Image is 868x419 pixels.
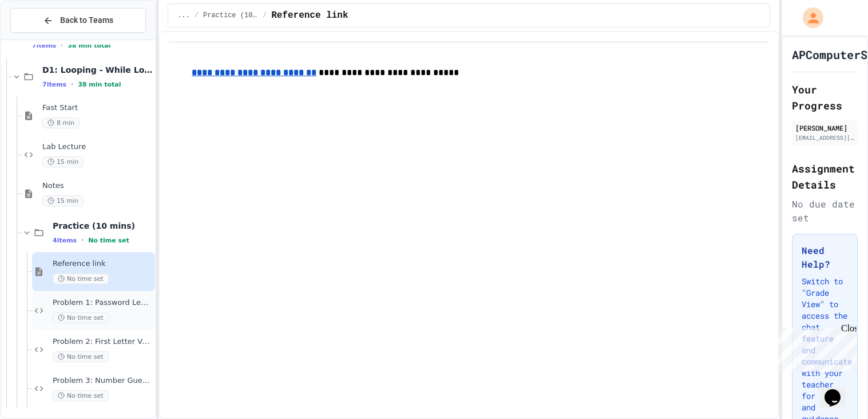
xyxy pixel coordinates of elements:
span: 4 items [53,237,77,244]
span: Notes [42,181,153,191]
span: Reference link [53,259,153,269]
span: Fast Start [42,103,153,113]
span: Problem 2: First Letter Validator [53,337,153,347]
span: No time set [53,390,109,401]
span: / [263,11,267,20]
span: No time set [53,351,109,362]
span: 38 min total [68,42,110,49]
div: My Account [791,5,826,31]
span: Practice (10 mins) [203,11,258,20]
iframe: chat widget [820,373,857,408]
span: Problem 3: Number Guessing Game [53,376,153,386]
span: • [71,80,73,89]
span: No time set [88,237,129,244]
span: Problem 1: Password Length Checker [53,298,153,308]
span: Back to Teams [60,14,113,26]
span: D1: Looping - While Loops [42,65,153,75]
span: No time set [53,312,109,323]
button: Back to Teams [10,8,146,33]
span: 7 items [42,81,66,88]
span: • [61,41,63,50]
span: Reference link [271,9,348,22]
span: 8 min [42,118,80,128]
span: No time set [53,273,109,284]
span: / [195,11,199,20]
span: Practice (10 mins) [53,221,153,231]
h2: Assignment Details [792,160,858,193]
span: ... [177,11,190,20]
h3: Need Help? [802,244,848,271]
span: 15 min [42,156,84,167]
h2: Your Progress [792,81,858,113]
div: [EMAIL_ADDRESS][DOMAIN_NAME] [795,134,854,142]
div: [PERSON_NAME] [795,123,854,133]
span: • [81,236,84,245]
div: Chat with us now!Close [5,5,79,73]
div: No due date set [792,197,858,225]
iframe: chat widget [773,323,857,372]
span: 15 min [42,195,84,206]
span: 38 min total [78,81,121,88]
span: 7 items [32,42,56,49]
span: Lab Lecture [42,142,153,152]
